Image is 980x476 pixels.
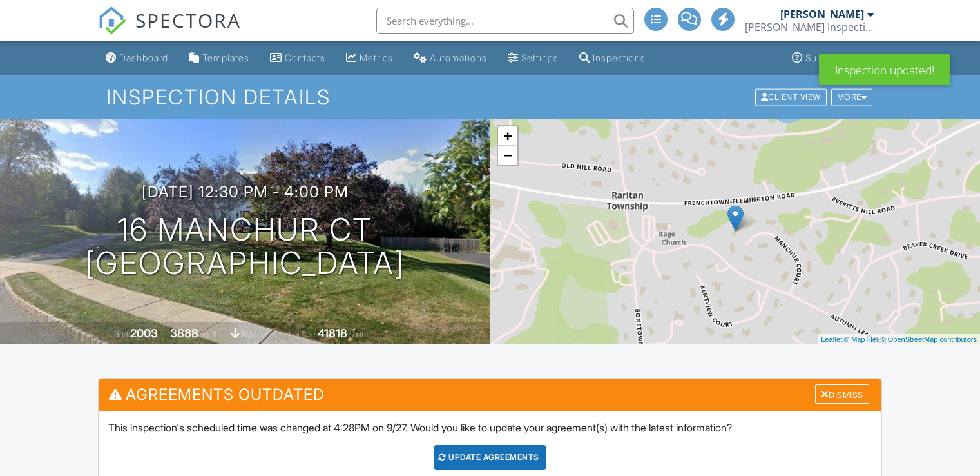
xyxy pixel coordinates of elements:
[99,379,881,410] h3: Agreements Outdated
[503,46,564,70] a: Settings
[754,92,830,101] a: Client View
[85,213,405,281] h1: 16 Manchur Ct [GEOGRAPHIC_DATA]
[574,46,651,70] a: Inspections
[98,6,126,35] img: The Best Home Inspection Software - Spectora
[265,46,331,70] a: Contacts
[521,52,559,63] div: Settings
[318,326,347,340] div: 41818
[376,8,634,34] input: Search everything...
[114,330,128,339] span: Built
[498,126,517,146] a: Zoom in
[881,335,977,343] a: © OpenStreetMap contributors
[805,52,874,63] div: Support Center
[341,46,398,70] a: Metrics
[200,330,218,339] span: sq. ft.
[135,6,241,34] span: SPECTORA
[780,8,864,21] div: [PERSON_NAME]
[106,86,874,108] h1: Inspection Details
[242,330,276,339] span: basement
[130,326,158,340] div: 2003
[430,52,487,63] div: Automations
[819,54,950,85] div: Inspection updated!
[593,52,646,63] div: Inspections
[98,17,241,45] a: SPECTORA
[119,52,168,63] div: Dashboard
[831,88,873,106] div: More
[408,46,492,70] a: Automations (Advanced)
[101,46,173,70] a: Dashboard
[349,330,365,339] span: sq.ft.
[787,46,879,70] a: Support Center
[745,21,874,34] div: Cooper Inspection Services LLC
[815,384,869,404] div: Dismiss
[285,52,325,63] div: Contacts
[184,46,255,70] a: Templates
[755,88,827,106] div: Client View
[434,445,546,470] div: Update Agreements
[498,146,517,165] a: Zoom out
[360,52,393,63] div: Metrics
[170,326,198,340] div: 3888
[289,330,316,339] span: Lot Size
[844,335,879,343] a: © MapTiler
[142,183,349,201] h3: [DATE] 12:30 pm - 4:00 pm
[818,334,980,345] div: |
[821,335,842,343] a: Leaflet
[202,52,249,63] div: Templates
